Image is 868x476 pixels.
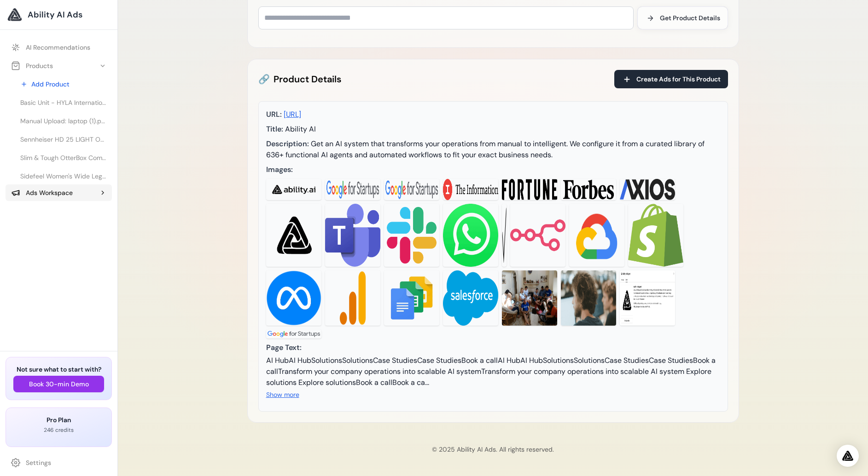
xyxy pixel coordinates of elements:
[6,39,112,56] a: AI Recommendations
[13,415,104,424] h3: Pro Plan
[258,72,270,86] span: 🔗
[284,109,301,119] a: [URL]
[325,179,380,200] img: Parsed image
[620,270,675,326] img: Parsed image
[837,445,859,467] div: Open Intercom Messenger
[443,204,498,267] img: Parsed image
[20,135,106,144] span: Sennheiser HD 25 LIGHT On-Ear Fones de ouvido para DJ
[266,139,705,160] span: Get an AI system that transforms your operations from manual to intelligent. We configure it from...
[11,188,73,197] div: Ads Workspace
[28,8,82,21] span: Ability AI Ads
[11,61,53,70] div: Products
[20,116,106,126] span: Manual Upload: laptop (1).png
[660,13,720,23] span: Get Product Details
[125,445,861,454] p: © 2025 Ability AI Ads. All rights reserved.
[15,168,112,184] a: Sidefeel Women's Wide Leg Jeans High Waisted Strechy Raw Hem Zimbaplatinum Denim Pants at Amazon ...
[266,390,299,399] button: Show more
[20,172,106,181] span: Sidefeel Women's Wide Leg Jeans High Waisted Strechy Raw Hem Zimbaplatinum Denim Pants at Amazon ...
[620,179,675,200] img: Parsed image
[266,124,283,134] span: Title:
[384,270,439,326] img: Parsed image
[266,329,321,339] img: Parsed image
[502,204,507,267] img: Parsed image
[6,184,112,201] button: Ads Workspace
[502,179,557,200] img: Parsed image
[20,153,106,162] span: Slim & Tough OtterBox Commuter Case para iPhone 14 & 13 - INTO THE
[443,270,498,326] img: Parsed image
[266,204,321,267] img: Parsed image
[443,179,498,200] img: Parsed image
[266,355,720,388] div: AI HubAI HubSolutionsSolutionsCase StudiesCase StudiesBook a callAI HubAI HubSolutionsSolutionsCa...
[285,124,316,134] span: Ability AI
[266,179,321,200] img: Parsed image
[20,98,106,107] span: Basic Unit - HYLA International
[569,204,624,267] img: Parsed image
[15,113,112,129] a: Manual Upload: laptop (1).png
[13,365,104,374] h3: Not sure what to start with?
[266,139,309,149] span: Description:
[614,70,728,88] button: Create Ads for This Product
[502,270,557,326] img: Parsed image
[6,57,112,74] button: Products
[636,75,721,84] span: Create Ads for This Product
[384,204,439,267] img: Parsed image
[628,204,683,267] img: Parsed image
[6,454,112,471] a: Settings
[325,270,380,326] img: Parsed image
[15,94,112,111] a: Basic Unit - HYLA International
[384,179,439,200] img: Parsed image
[266,109,282,119] span: URL:
[266,343,302,352] span: Page Text:
[510,204,565,267] img: Parsed image
[13,376,104,392] button: Book 30-min Demo
[15,131,112,148] a: Sennheiser HD 25 LIGHT On-Ear Fones de ouvido para DJ
[15,76,112,92] a: Add Product
[325,204,380,267] img: Parsed image
[637,6,728,29] button: Get Product Details
[561,270,616,326] img: Parsed image
[266,165,293,174] span: Images:
[561,179,616,200] img: Parsed image
[15,149,112,166] a: Slim & Tough OtterBox Commuter Case para iPhone 14 & 13 - INTO THE
[13,426,104,434] p: 246 credits
[258,72,341,86] h2: Product Details
[7,7,110,22] a: Ability AI Ads
[266,270,321,326] img: Parsed image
